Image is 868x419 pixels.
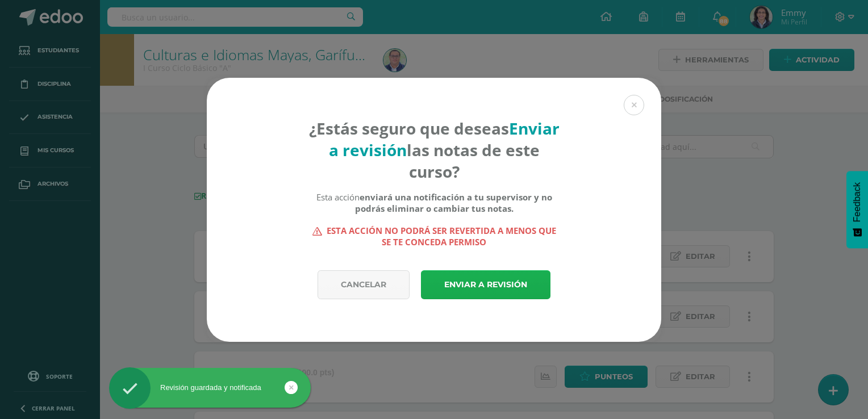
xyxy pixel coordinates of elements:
strong: Esta acción no podrá ser revertida a menos que se te conceda permiso [308,225,560,248]
strong: Enviar a revisión [329,118,560,161]
h4: ¿Estás seguro que deseas las notas de este curso? [308,118,560,182]
b: enviará una notificación a tu supervisor y no podrás eliminar o cambiar tus notas. [355,191,552,214]
button: Close (Esc) [624,95,644,115]
span: Feedback [852,182,862,222]
button: Feedback - Mostrar encuesta [846,171,868,248]
a: Cancelar [318,270,410,299]
div: Esta acción [308,191,560,214]
div: Revisión guardada y notificada [109,383,311,393]
a: Enviar a revisión [421,270,550,299]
